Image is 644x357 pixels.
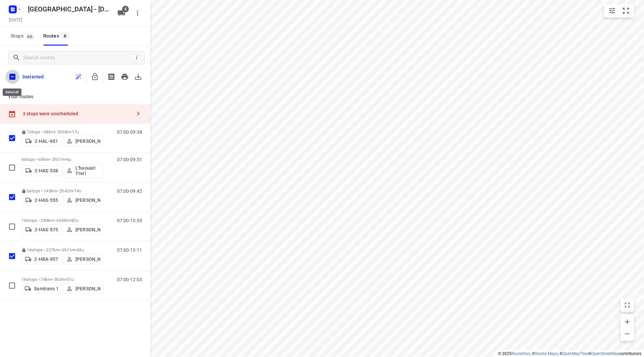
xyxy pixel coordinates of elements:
[117,247,142,253] p: 07:00-13:11
[105,70,118,83] span: Print shipping labels
[117,218,142,223] p: 07:00-13:55
[5,249,19,263] span: Select
[71,218,78,223] span: 82u
[11,32,37,40] span: Stops
[76,247,84,252] span: 43u
[498,351,641,356] li: © 2025 , © , © © contributors
[63,254,103,264] button: [PERSON_NAME]
[34,256,58,262] p: 2-HBA-957
[22,74,44,79] p: 3 selected
[21,283,62,294] button: Samtrans 1
[70,129,72,134] span: •
[65,157,66,162] span: •
[63,195,103,205] button: [PERSON_NAME]
[5,131,19,145] span: Select
[21,254,62,264] button: 2-HBA-957
[619,4,633,17] button: Fit zoom
[35,227,58,232] p: 2-HAS-575
[63,283,103,294] button: [PERSON_NAME]
[118,70,131,83] span: Print routes
[23,111,131,116] div: 3 stops were unscheduled
[74,188,81,193] span: 14u
[21,188,103,193] p: 6 stops • 145km • 2h42m
[75,165,100,176] p: L'haouari Trari
[21,218,103,223] p: 14 stops • 284km • 6h55m
[35,138,58,144] p: 2-HAL-601
[21,129,103,134] p: 7 stops • 98km • 2h38m
[75,256,100,262] p: [PERSON_NAME]
[61,32,69,39] span: 6
[131,70,145,83] span: Download routes
[21,247,103,252] p: 14 stops • 227km • 6h11m
[75,247,76,252] span: •
[131,6,144,20] button: More
[512,351,530,356] a: Routetitan
[605,4,619,17] button: Map settings
[562,351,588,356] a: OpenMapTiles
[5,220,19,233] span: Select
[72,70,85,83] span: Reoptimizing locked vehicle not allowed
[75,138,100,144] p: [PERSON_NAME]
[34,286,58,291] p: Samtrans 1
[63,163,103,178] button: L'haouari Trari
[43,32,71,40] div: Routes
[21,136,62,146] button: 2-HAL-601
[591,351,619,356] a: OpenStreetMap
[117,157,142,162] p: 07:00-09:51
[21,157,103,162] p: 6 stops • 65km • 2h51m
[6,16,25,23] h5: Project date
[5,161,19,174] span: Select
[21,195,62,205] button: 2-HAS-555
[5,279,19,292] span: Select
[66,277,73,282] span: 31u
[88,70,102,83] button: Unlock routes
[70,218,71,223] span: •
[133,54,141,61] div: /
[21,224,62,235] button: 2-HAS-575
[122,6,129,12] span: 6
[115,6,128,20] button: 6
[604,4,634,17] div: small contained button group
[117,277,142,282] p: 07:00-12:03
[535,351,558,356] a: Stadia Maps
[117,188,142,194] p: 07:00-09:42
[21,165,62,176] button: 2-HAS-538
[35,197,58,203] p: 2-HAS-555
[72,129,79,134] span: 17u
[73,188,74,193] span: •
[21,277,103,282] p: 16 stops • 74km • 5h3m
[75,227,100,232] p: [PERSON_NAME]
[35,168,58,173] p: 2-HAS-538
[65,277,66,282] span: •
[117,129,142,135] p: 07:00-09:38
[75,197,100,203] p: [PERSON_NAME]
[8,93,142,100] p: Your routes
[23,53,133,63] input: Search routes
[5,190,19,204] span: Select
[66,157,71,162] span: 6u
[75,286,100,291] p: [PERSON_NAME]
[63,136,103,146] button: [PERSON_NAME]
[25,33,35,40] span: 66
[25,4,112,14] h5: Antwerpen - Wednesday
[63,224,103,235] button: [PERSON_NAME]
